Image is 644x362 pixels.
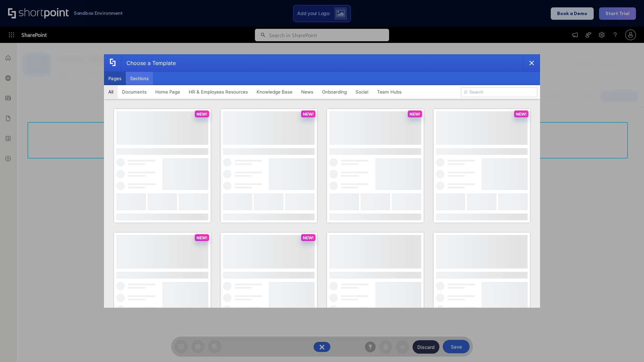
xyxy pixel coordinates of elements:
[121,55,176,71] div: Choose a Template
[523,284,644,362] iframe: Chat Widget
[373,85,406,99] button: Team Hubs
[303,112,314,117] p: NEW!
[118,85,151,99] button: Documents
[104,54,540,308] div: template selector
[410,112,420,117] p: NEW!
[351,85,373,99] button: Social
[303,235,314,240] p: NEW!
[252,85,297,99] button: Knowledge Base
[297,85,318,99] button: News
[197,112,207,117] p: NEW!
[197,235,207,240] p: NEW!
[104,72,126,85] button: Pages
[516,112,527,117] p: NEW!
[461,87,537,97] input: Search
[126,72,153,85] button: Sections
[318,85,351,99] button: Onboarding
[104,85,118,99] button: All
[184,85,252,99] button: HR & Employees Resources
[151,85,184,99] button: Home Page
